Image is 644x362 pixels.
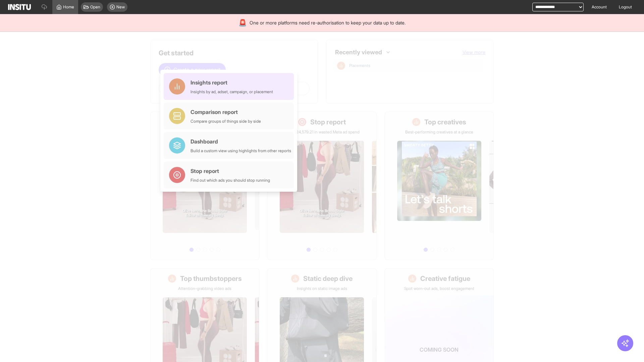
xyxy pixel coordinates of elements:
[191,137,291,145] div: Dashboard
[8,4,31,10] img: Logo
[191,167,270,175] div: Stop report
[191,89,273,95] div: Insights by ad, adset, campaign, or placement
[116,4,125,10] span: New
[90,4,100,10] span: Open
[250,19,406,26] span: One or more platforms need re-authorisation to keep your data up to date.
[191,148,291,154] div: Build a custom view using highlights from other reports
[63,4,74,10] span: Home
[191,78,273,86] div: Insights report
[238,18,247,27] div: 🚨
[191,178,270,183] div: Find out which ads you should stop running
[191,108,261,116] div: Comparison report
[191,119,261,124] div: Compare groups of things side by side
